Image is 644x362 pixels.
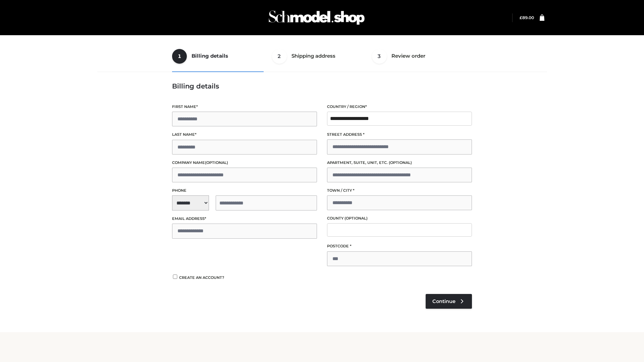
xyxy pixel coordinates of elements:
[327,243,472,249] label: Postcode
[172,187,317,194] label: Phone
[179,275,224,280] span: Create an account?
[172,275,178,279] input: Create an account?
[172,82,472,90] h3: Billing details
[172,216,317,222] label: Email address
[172,131,317,138] label: Last name
[520,15,534,20] a: £89.00
[266,4,367,31] img: Schmodel Admin 964
[327,131,472,138] label: Street address
[426,294,472,309] a: Continue
[327,104,472,110] label: Country / Region
[205,160,228,165] span: (optional)
[344,216,368,221] span: (optional)
[327,187,472,194] label: Town / City
[172,160,317,166] label: Company name
[172,104,317,110] label: First name
[520,15,534,20] bdi: 89.00
[389,160,412,165] span: (optional)
[520,15,522,20] span: £
[327,215,472,222] label: County
[327,160,472,166] label: Apartment, suite, unit, etc.
[432,298,455,304] span: Continue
